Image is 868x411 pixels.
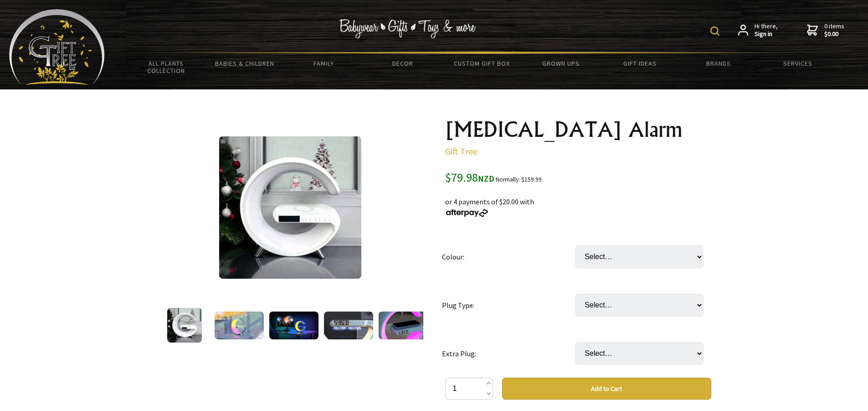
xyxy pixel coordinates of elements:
a: Gift Tree [445,146,478,157]
span: NZD [478,173,494,184]
h1: [MEDICAL_DATA] Alarm [445,119,711,140]
img: Babyware - Gifts - Toys and more... [9,9,105,85]
td: Extra Plug: [442,329,575,378]
img: G-Spot Alarm [269,312,318,339]
span: $79.98 [445,170,494,185]
td: Colour: [442,233,575,281]
button: Add to Cart [502,378,711,400]
img: G-Spot Alarm [379,312,428,339]
img: product search [710,26,719,36]
a: Family [284,54,363,73]
img: G-Spot Alarm [219,136,361,279]
a: Services [758,54,837,73]
strong: Sign in [755,30,778,38]
span: Hi there, [755,22,778,38]
img: G-Spot Alarm [324,312,373,339]
a: Gift Ideas [600,54,679,73]
span: 0 items [824,22,844,38]
a: 0 items$0.00 [807,22,844,38]
a: Custom Gift Box [442,54,521,73]
a: Hi there,Sign in [738,22,778,38]
a: Babies & Children [205,54,284,73]
small: Normally: $159.99 [496,176,542,183]
img: Babywear - Gifts - Toys & more [339,19,476,38]
img: Afterpay [445,209,489,217]
img: G-Spot Alarm [167,308,202,343]
a: All Plants Collection [127,54,205,80]
a: Grown Ups [521,54,600,73]
img: G-Spot Alarm [215,312,264,339]
strong: $0.00 [824,30,844,38]
td: Plug Type: [442,281,575,329]
div: or 4 payments of $20.00 with [445,185,711,218]
a: Decor [363,54,442,73]
a: Brands [679,54,758,73]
